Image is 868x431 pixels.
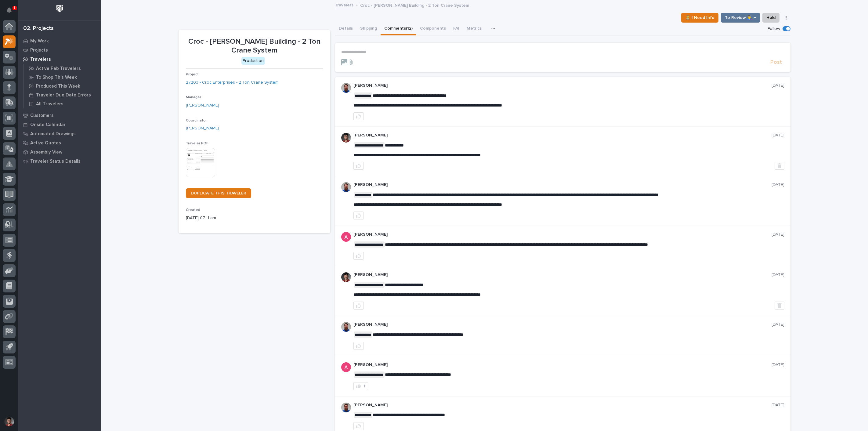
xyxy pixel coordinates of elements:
p: [PERSON_NAME] [353,362,772,368]
a: Traveler Status Details [18,157,101,166]
span: Project [186,73,199,76]
p: Active Fab Travelers [36,66,81,71]
img: 6hTokn1ETDGPf9BPokIQ [341,322,351,332]
p: Travelers [30,57,51,62]
a: To Shop This Week [24,73,101,81]
p: [PERSON_NAME] [353,83,772,88]
p: Traveler Due Date Errors [36,92,91,98]
span: Traveler PDF [186,142,208,145]
p: 1 [13,6,16,10]
button: like this post [353,342,364,350]
img: Workspace Logo [54,3,65,14]
p: Onsite Calendar [30,122,66,128]
a: Customers [18,111,101,120]
img: ACg8ocKcMZQ4tabbC1K-lsv7XHeQNnaFu4gsgPufzKnNmz0_a9aUSA=s96-c [341,362,351,372]
p: All Travelers [36,101,63,107]
p: [PERSON_NAME] [353,133,772,138]
a: Traveler Due Date Errors [24,91,101,99]
a: Produced This Week [24,82,101,90]
button: like this post [353,422,364,430]
button: ⏳ I Need Info [681,13,718,23]
span: ⏳ I Need Info [685,14,714,21]
button: users-avatar [3,415,16,428]
a: Projects [18,45,101,55]
a: Travelers [335,1,353,8]
button: like this post [353,302,364,310]
p: [PERSON_NAME] [353,403,772,408]
a: Onsite Calendar [18,120,101,129]
button: Notifications [3,4,16,16]
img: ACg8ocKcMZQ4tabbC1K-lsv7XHeQNnaFu4gsgPufzKnNmz0_a9aUSA=s96-c [341,232,351,242]
p: [DATE] [772,362,784,368]
button: Delete post [775,162,784,170]
button: Metrics [463,23,485,35]
p: [DATE] [772,403,784,408]
p: [DATE] 07:11 am [186,215,323,221]
p: [DATE] [772,133,784,138]
p: Customers [30,113,54,118]
a: [PERSON_NAME] [186,102,219,109]
img: ROij9lOReuV7WqYxWfnW [341,133,351,143]
span: Coordinator [186,119,207,122]
p: [PERSON_NAME] [353,272,772,277]
a: Assembly View [18,147,101,157]
p: Active Quotes [30,140,61,146]
span: Hold [766,14,776,21]
p: [DATE] [772,182,784,187]
span: Created [186,208,200,212]
p: [PERSON_NAME] [353,182,772,187]
img: ROij9lOReuV7WqYxWfnW [341,272,351,282]
button: Delete post [775,302,784,310]
p: [DATE] [772,83,784,88]
button: FAI [450,23,463,35]
p: [DATE] [772,272,784,277]
span: Post [770,59,782,66]
a: Active Fab Travelers [24,64,101,73]
p: [DATE] [772,232,784,237]
p: Produced This Week [36,84,80,89]
div: Notifications1 [8,7,16,17]
button: Post [768,59,784,66]
div: 02. Projects [23,25,54,32]
a: DUPLICATE THIS TRAVELER [186,188,251,198]
button: Components [416,23,450,35]
button: like this post [353,252,364,260]
img: 6hTokn1ETDGPf9BPokIQ [341,182,351,192]
button: like this post [353,212,364,219]
p: To Shop This Week [36,75,77,80]
button: Details [335,23,356,35]
p: Assembly View [30,150,62,155]
p: Croc - [PERSON_NAME] Building - 2 Ton Crane System [360,2,469,8]
button: Shipping [356,23,381,35]
span: DUPLICATE THIS TRAVELER [191,191,246,195]
div: Production [241,57,265,65]
button: like this post [353,112,364,120]
button: Hold [762,13,779,23]
img: 6hTokn1ETDGPf9BPokIQ [341,83,351,93]
p: [PERSON_NAME] [353,232,772,237]
p: My Work [30,38,49,44]
p: Traveler Status Details [30,159,81,164]
a: Active Quotes [18,138,101,147]
div: 1 [363,384,365,388]
p: Follow [768,26,780,31]
span: To Review 👨‍🏭 → [725,14,756,21]
p: [PERSON_NAME] [353,322,772,327]
button: 1 [353,382,368,390]
button: like this post [353,162,364,170]
a: [PERSON_NAME] [186,125,219,132]
button: To Review 👨‍🏭 → [721,13,760,23]
span: Manager [186,96,201,99]
a: Automated Drawings [18,129,101,138]
p: Automated Drawings [30,131,76,137]
a: All Travelers [24,100,101,108]
a: 27203 - Croc Enterprises - 2 Ton Crane System [186,79,279,86]
p: Projects [30,48,48,53]
p: Croc - [PERSON_NAME] Building - 2 Ton Crane System [186,37,323,55]
a: Travelers [18,55,101,64]
p: [DATE] [772,322,784,327]
a: My Work [18,36,101,45]
button: Comments (12) [381,23,416,35]
img: 6hTokn1ETDGPf9BPokIQ [341,403,351,412]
